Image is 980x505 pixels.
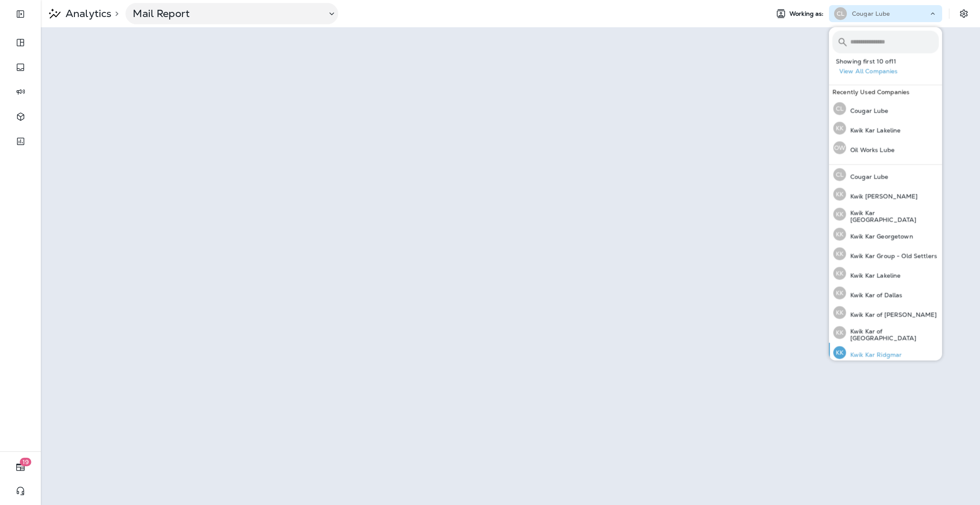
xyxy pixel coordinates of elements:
div: KK [833,122,846,135]
span: Working as: [789,10,826,17]
button: CLCougar Lube [829,165,942,184]
div: Recently Used Companies [829,85,942,99]
div: CL [833,102,846,115]
p: Kwik Kar Lakeline [846,272,900,279]
div: KK [833,247,846,260]
p: Kwik Kar of [PERSON_NAME] [846,311,937,318]
button: View All Companies [836,65,942,78]
div: KK [833,346,846,359]
p: Cougar Lube [852,10,890,17]
button: 19 [9,459,32,476]
div: CL [834,7,847,20]
p: Cougar Lube [846,173,889,180]
span: 19 [20,458,31,466]
button: Expand Sidebar [9,6,32,23]
button: KKKwik Kar Lakeline [829,118,942,138]
p: Cougar Lube [846,107,889,114]
p: Showing first 10 of 11 [836,58,942,65]
p: Kwik Kar Ridgmar [846,351,902,358]
button: KKKwik Kar of [GEOGRAPHIC_DATA] [829,322,942,343]
div: OW [833,141,846,154]
div: KK [833,267,846,280]
p: Kwik Kar of [GEOGRAPHIC_DATA] [846,328,939,341]
button: CLCougar Lube [829,99,942,118]
p: Analytics [62,7,111,20]
p: Kwik Kar Georgetown [846,233,913,240]
div: KK [833,188,846,201]
p: Kwik [PERSON_NAME] [846,193,918,200]
div: CL [833,168,846,181]
button: KKKwik Kar Lakeline [829,264,942,283]
button: KKKwik Kar of Dallas [829,283,942,303]
div: KK [833,287,846,299]
button: Settings [956,6,971,21]
button: KKKwik Kar [GEOGRAPHIC_DATA] [829,204,942,224]
p: > [111,10,119,17]
p: Kwik Kar Lakeline [846,127,900,134]
button: KKKwik [PERSON_NAME] [829,184,942,204]
button: OWOil Works Lube [829,138,942,158]
p: Kwik Kar of Dallas [846,292,903,298]
p: Oil Works Lube [846,146,895,153]
div: KK [833,228,846,241]
div: KK [833,326,846,339]
div: KK [833,306,846,319]
button: KKKwik Kar Georgetown [829,224,942,244]
p: Mail Report [133,7,320,20]
div: KK [833,208,846,221]
button: KKKwik Kar Ridgmar [829,343,942,362]
p: Kwik Kar Group - Old Settlers [846,253,937,259]
button: KKKwik Kar of [PERSON_NAME] [829,303,942,322]
button: KKKwik Kar Group - Old Settlers [829,244,942,264]
p: Kwik Kar [GEOGRAPHIC_DATA] [846,209,939,223]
